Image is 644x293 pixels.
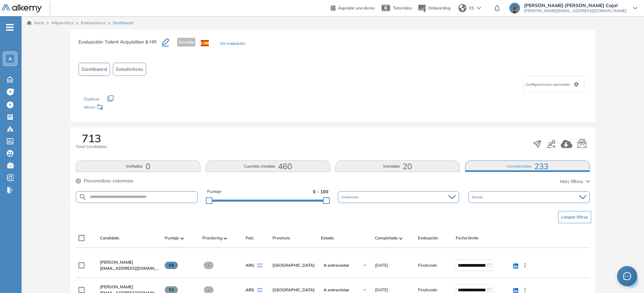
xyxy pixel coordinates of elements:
span: Total Candidatos [76,144,107,150]
button: Invitados0 [76,160,200,172]
span: - [204,262,214,269]
span: Personalizar columnas [84,177,133,184]
span: Dashboard [113,20,133,26]
span: Provincia [272,235,290,241]
span: A entrevistar [324,287,349,293]
span: Completado [375,235,398,241]
img: [missing "en.ARROW_ALT" translation] [399,237,402,239]
span: ARG [246,287,254,293]
button: Dashboard [78,63,110,76]
a: Inicio [27,20,44,26]
button: Limpiar filtros [558,211,591,223]
span: [GEOGRAPHIC_DATA] [272,287,316,293]
span: [GEOGRAPHIC_DATA] [272,262,316,268]
h3: Evaluación [78,38,162,52]
div: Mover [84,101,151,114]
span: Evaluación [418,235,438,241]
a: Agendar una demo [331,3,375,11]
img: ESP [201,40,209,46]
span: Onboarding [428,5,450,10]
span: [DATE] [375,287,388,293]
img: Logo [1,4,42,13]
span: message [623,272,631,280]
span: Fecha límite [456,235,479,241]
span: [DATE] [375,262,388,268]
span: Puntaje [165,235,179,241]
span: ES [469,5,474,11]
button: Iniciadas20 [335,160,460,172]
button: Personalizar columnas [76,177,133,184]
div: Configuraciones opcionales [523,76,584,93]
img: Ícono de flecha [363,263,367,267]
button: Cuentas creadas460 [206,160,330,172]
span: Candidato [100,235,119,241]
span: A [8,56,12,61]
div: Incidencias [338,191,459,203]
span: Finalizado [418,262,437,268]
span: [EMAIL_ADDRESS][DOMAIN_NAME] [100,265,159,271]
button: Ver evaluación [220,40,245,48]
span: Tutoriales [393,5,412,10]
img: SEARCH_ALT [79,193,87,201]
span: Puntaje [207,188,222,195]
img: world [458,4,466,12]
img: arrow [477,7,481,9]
a: [PERSON_NAME] [100,284,159,290]
span: 0 - 100 [313,188,328,195]
span: País [246,235,254,241]
span: Estadísticas [116,66,143,73]
span: Cerrada [177,38,195,47]
span: [PERSON_NAME] [100,284,133,289]
img: ARG [257,288,262,292]
span: Alkymetrics [52,20,73,25]
img: [missing "en.ARROW_ALT" translation] [181,237,184,239]
span: Estado [321,235,334,241]
span: Agendar una demo [338,5,375,10]
span: 713 [82,133,101,144]
i: - [6,27,13,28]
img: [missing "en.ARROW_ALT" translation] [224,237,227,239]
button: Onboarding [417,1,450,16]
span: [PERSON_NAME][EMAIL_ADDRESS][DOMAIN_NAME] [524,8,626,13]
span: [PERSON_NAME] [100,260,133,265]
span: Finalizado [418,287,437,293]
span: [PERSON_NAME] [PERSON_NAME] Cajal [524,3,626,8]
span: Estado [472,195,484,200]
span: Más filtros [560,178,583,185]
div: Estado [469,191,590,203]
button: Más filtros [560,178,590,185]
span: Configuraciones opcionales [526,82,571,87]
button: Estadísticas [113,63,146,76]
span: ARG [246,262,254,268]
a: Evaluaciones [81,20,105,25]
a: [PERSON_NAME] [100,259,159,265]
img: Ícono de flecha [363,288,367,292]
span: A entrevistar [324,263,349,268]
span: Dashboard [82,66,107,73]
button: Completadas233 [465,160,589,172]
span: Proctoring [202,235,222,241]
span: Duplicar [84,96,99,101]
span: : Talent Acquisition & HR [102,39,157,45]
span: 68 [165,262,178,269]
img: ARG [257,263,262,267]
span: Incidencias [341,195,360,200]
